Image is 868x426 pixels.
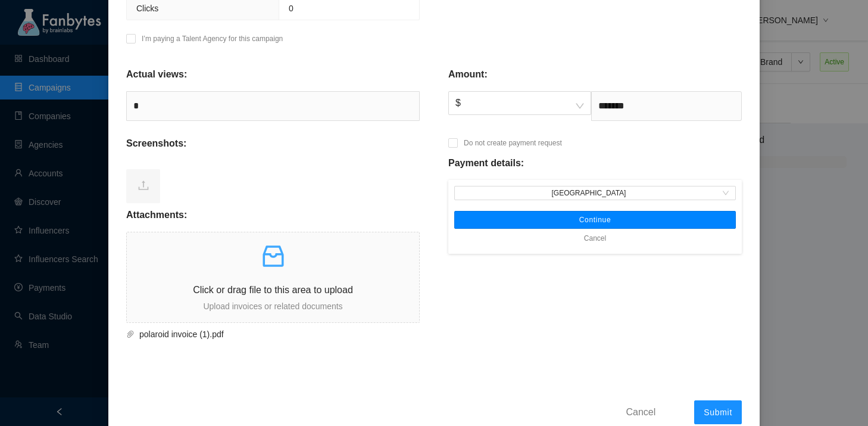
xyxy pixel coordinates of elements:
[448,67,488,82] p: Amount:
[704,408,732,417] span: Submit
[126,67,187,82] p: Actual views:
[127,282,419,297] p: Click or drag file to this area to upload
[448,156,524,170] p: Payment details:
[459,186,731,200] span: USA
[694,400,742,424] button: Submit
[127,300,419,313] p: Upload invoices or related documents
[454,211,736,229] button: Continue
[464,137,562,149] p: Do not create payment request
[127,232,419,322] span: inboxClick or drag file to this area to uploadUpload invoices or related documents
[126,208,187,222] p: Attachments:
[626,405,655,419] span: Cancel
[126,136,186,151] p: Screenshots:
[289,4,294,13] span: 0
[135,328,405,341] span: polaroid invoice (1).pdf
[142,33,283,45] p: I’m paying a Talent Agency for this campaign
[259,242,288,270] span: inbox
[136,4,158,13] span: Clicks
[575,229,615,248] button: Cancel
[126,330,135,338] span: paper-clip
[579,215,611,225] span: Continue
[138,179,149,191] span: upload
[617,402,664,421] button: Cancel
[584,232,606,244] span: Cancel
[455,92,584,114] span: $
